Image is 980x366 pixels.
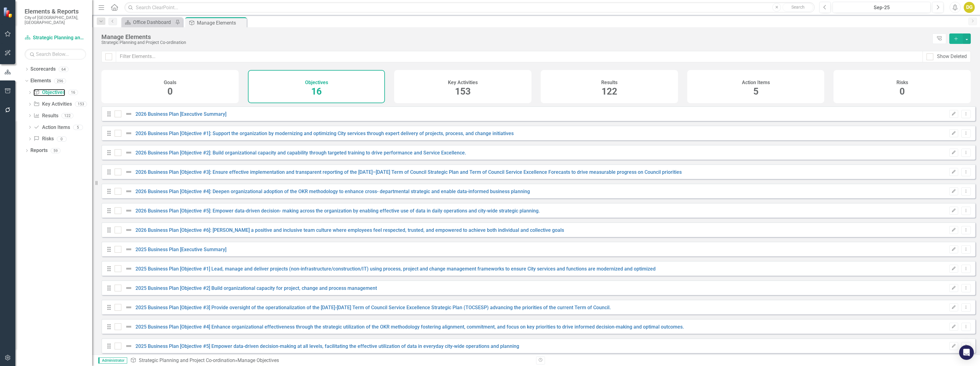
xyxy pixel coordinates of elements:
div: 64 [59,67,69,72]
div: Sep-25 [835,4,928,11]
a: Office Dashboard [123,18,174,26]
a: 2025 Business Plan [Objective #5] Empower data-driven decision-making at all levels, facilitating... [135,343,519,349]
div: 0 [57,136,67,142]
small: City of [GEOGRAPHIC_DATA], [GEOGRAPHIC_DATA] [25,15,86,25]
button: Sep-25 [833,2,931,13]
div: 16 [68,90,78,95]
img: Not Defined [125,246,132,253]
span: 16 [311,86,322,97]
input: Filter Elements... [116,51,923,62]
div: 5 [73,125,83,130]
div: » Manage Objectives [130,357,531,364]
span: Search [791,5,805,10]
a: Strategic Planning and Project Co-ordination [25,34,86,41]
div: Open Intercom Messenger [959,345,974,360]
a: 2025 Business Plan [Objective #1] Lead, manage and deliver projects (non-infrastructure/construct... [135,266,656,272]
img: Not Defined [125,207,132,214]
h4: Results [601,80,617,85]
div: Office Dashboard [133,18,174,26]
a: Elements [30,77,51,84]
div: Show Deleted [937,53,967,60]
span: 153 [455,86,471,97]
a: 2026 Business Plan [Objective #2]: Build organizational capacity and capability through targeted ... [135,150,466,156]
a: 2026 Business Plan [Objective #6]: [PERSON_NAME] a positive and inclusive team culture where empl... [135,227,564,233]
a: 2026 Business Plan [Objective #1]: Support the organization by modernizing and optimizing City se... [135,130,514,136]
button: Search [782,3,813,12]
span: 5 [753,86,759,97]
img: Not Defined [125,304,132,311]
img: Not Defined [125,110,132,118]
div: Manage Elements [197,19,245,27]
a: 2025 Business Plan [Executive Summary] [135,247,226,252]
a: 2026 Business Plan [Executive Summary] [135,111,226,117]
a: 2026 Business Plan [Objective #5]: Empower data-driven decision- making across the organization b... [135,208,540,214]
h4: Key Activities [448,80,478,85]
img: Not Defined [125,130,132,137]
img: Not Defined [125,149,132,156]
div: Strategic Planning and Project Co-ordination [101,40,929,45]
input: Search ClearPoint... [124,2,815,13]
img: Not Defined [125,284,132,292]
img: Not Defined [125,226,132,234]
img: Not Defined [125,265,132,272]
div: 153 [75,102,87,107]
a: Action Items [33,124,70,131]
span: 122 [602,86,617,97]
a: 2026 Business Plan [Objective #4]: Deepen organizational adoption of the OKR methodology to enhan... [135,189,530,194]
a: Reports [30,147,48,154]
h4: Action Items [742,80,770,85]
h4: Goals [164,80,176,85]
a: 2025 Business Plan [Objective #3] Provide oversight of the operationalization of the [DATE]-[DATE... [135,305,611,310]
span: 0 [167,86,173,97]
a: 2025 Business Plan [Objective #4] Enhance organizational effectiveness through the strategic util... [135,324,684,330]
a: Objectives [33,89,65,96]
h4: Objectives [305,80,328,85]
a: 2025 Business Plan [Objective #2] Build organizational capacity for project, change and process m... [135,285,377,291]
div: 59 [51,148,61,153]
div: Manage Elements [101,33,929,40]
a: Key Activities [33,101,72,108]
span: Administrator [98,357,127,364]
input: Search Below... [25,49,86,60]
img: Not Defined [125,342,132,350]
a: 2026 Business Plan [Objective #3]: Ensure effective implementation and transparent reporting of t... [135,169,682,175]
div: 296 [54,78,66,84]
img: Not Defined [125,188,132,195]
a: Scorecards [30,66,56,73]
h4: Risks [896,80,908,85]
span: Elements & Reports [25,8,86,15]
a: Results [33,112,58,119]
a: Strategic Planning and Project Co-ordination [139,357,235,363]
img: Not Defined [125,323,132,330]
button: DG [964,2,975,13]
span: 0 [900,86,905,97]
img: ClearPoint Strategy [3,7,14,18]
div: 122 [61,113,73,118]
a: Risks [33,135,53,142]
img: Not Defined [125,168,132,176]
